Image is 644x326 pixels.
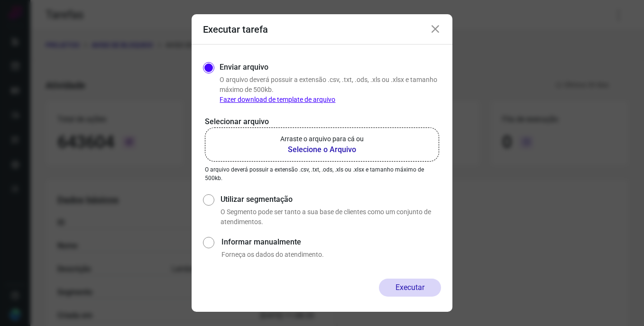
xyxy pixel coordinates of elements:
a: Fazer download de template de arquivo [220,96,335,103]
label: Enviar arquivo [220,62,268,73]
h3: Executar tarefa [203,24,268,35]
p: Forneça os dados do atendimento. [221,250,441,260]
p: Selecionar arquivo [205,116,439,127]
button: Executar [379,279,441,297]
label: Informar manualmente [221,236,441,248]
b: Selecione o Arquivo [280,144,364,155]
p: Arraste o arquivo para cá ou [280,134,364,144]
label: Utilizar segmentação [221,194,441,205]
p: O arquivo deverá possuir a extensão .csv, .txt, .ods, .xls ou .xlsx e tamanho máximo de 500kb. [205,165,439,182]
p: O Segmento pode ser tanto a sua base de clientes como um conjunto de atendimentos. [221,207,441,227]
p: O arquivo deverá possuir a extensão .csv, .txt, .ods, .xls ou .xlsx e tamanho máximo de 500kb. [220,75,441,105]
